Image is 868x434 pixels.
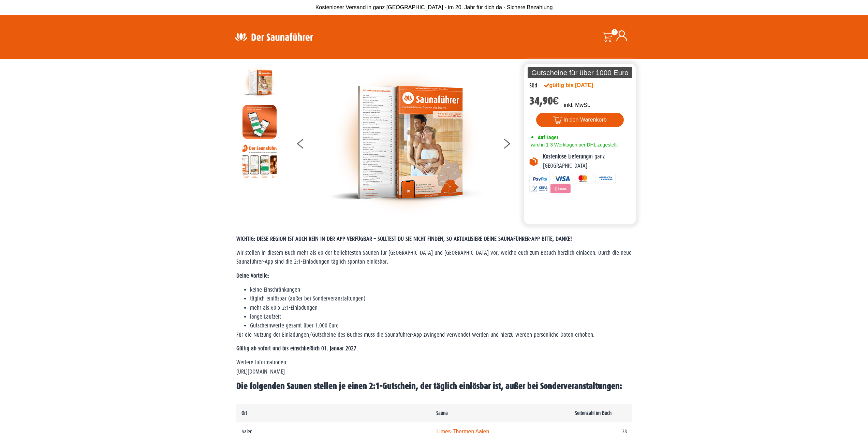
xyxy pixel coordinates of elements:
p: Für die Nutzung der Einladungen/Gutscheine des Buches muss die Saunaführer-App zwingend verwendet... [236,331,632,339]
img: Anleitung7tn [242,144,277,178]
p: Gutscheine für über 1000 Euro [528,67,633,78]
div: Süd [529,81,537,90]
li: keine Einschränkungen [250,285,632,294]
li: lange Laufzeit [250,312,632,321]
li: Gutscheinwerte gesamt über 1.000 Euro [250,321,632,330]
strong: Gültig ab sofort und bis einschließlich 01. Januar 2027 [236,345,356,352]
p: inkl. MwSt. [564,101,590,109]
span: Wir stellen in diesem Buch mehr als 60 der beliebtesten Saunen für [GEOGRAPHIC_DATA] und [GEOGRAP... [236,250,632,265]
button: In den Warenkorb [536,113,624,127]
span: WICHTIG: DIESE REGION IST AUCH REIN IN DER APP VERFÜGBAR – SOLLTEST DU SIE NICHT FINDEN, SO AKTUA... [236,236,572,242]
span: 0 [612,29,618,35]
b: Sauna [436,410,448,416]
b: Ort [241,410,247,416]
span: Die folgenden Saunen stellen je einen 2:1-Gutschein, der täglich einlösbar ist, außer bei Sonderv... [236,381,622,391]
img: MOCKUP-iPhone_regional [242,105,277,139]
img: der-saunafuehrer-2025-sued [329,66,483,219]
b: Seitenzahl im Buch [575,410,612,416]
span: € [553,95,559,107]
p: Weitere Informationen: [URL][DOMAIN_NAME] [236,358,632,376]
span: Kostenloser Versand in ganz [GEOGRAPHIC_DATA] - im 20. Jahr für dich da - Sichere Bezahlung [315,4,553,10]
b: Kostenlose Lieferung [543,153,589,160]
li: mehr als 60 x 2:1-Einladungen [250,304,632,312]
p: in ganz [GEOGRAPHIC_DATA] [543,152,631,170]
img: der-saunafuehrer-2025-sued [242,66,277,100]
span: Auf Lager [538,134,558,141]
bdi: 34,90 [529,95,559,107]
div: gültig bis [DATE] [544,81,608,89]
strong: Deine Vorteile: [236,272,269,279]
span: wird in 1-3 Werktagen per DHL zugestellt [529,142,618,148]
li: täglich einlösbar (außer bei Sonderveranstaltungen) [250,294,632,303]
